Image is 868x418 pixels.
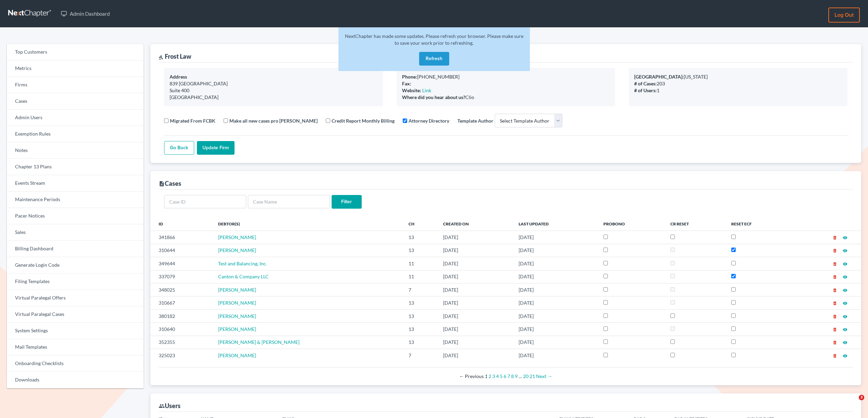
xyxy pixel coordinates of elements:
input: Case ID [164,195,246,209]
span: [PERSON_NAME] [218,287,256,293]
a: Notes [7,142,144,159]
a: Page 2 [489,373,491,379]
td: 13 [403,244,438,257]
a: visibility [843,300,847,306]
a: Sales [7,224,144,241]
input: Update Firm [197,141,235,155]
th: Created On [438,217,513,231]
i: visibility [843,248,847,253]
i: gavel [159,55,163,60]
div: Pagination [164,373,847,380]
td: 13 [403,309,438,322]
a: Pacer Notices [7,208,144,224]
i: delete_forever [832,235,837,240]
a: [PERSON_NAME] [218,313,256,319]
td: [DATE] [438,270,513,283]
td: [DATE] [438,283,513,296]
td: [DATE] [438,336,513,349]
th: CR Reset [665,217,726,231]
div: [US_STATE] [634,73,842,80]
td: [DATE] [513,231,598,244]
a: delete_forever [832,326,837,332]
a: Admin Users [7,110,144,126]
span: [PERSON_NAME] [218,300,256,306]
a: delete_forever [832,274,837,279]
th: Ch [403,217,438,231]
a: Page 20 [523,373,529,379]
span: NextChapter has made some updates. Please refresh your browser. Please make sure to save your wor... [345,33,523,46]
td: [DATE] [513,296,598,309]
a: Log out [828,8,860,23]
b: Fax: [402,81,411,86]
a: Page 5 [500,373,503,379]
a: visibility [843,287,847,293]
div: Suite 400 [170,87,377,94]
a: Billing Dashboard [7,241,144,257]
a: Firms [7,77,144,93]
a: visibility [843,261,847,266]
a: [PERSON_NAME] [218,247,256,253]
td: [DATE] [438,296,513,309]
td: [DATE] [513,323,598,336]
div: 203 [634,80,842,87]
td: 310667 [150,296,213,309]
a: Admin Dashboard [57,8,113,20]
td: [DATE] [513,309,598,322]
td: [DATE] [438,309,513,322]
td: 13 [403,231,438,244]
a: Downloads [7,372,144,388]
td: 380182 [150,309,213,322]
label: Make all new cases pro [PERSON_NAME] [229,117,318,124]
td: [DATE] [513,349,598,362]
i: delete_forever [832,301,837,306]
a: delete_forever [832,313,837,319]
i: visibility [843,275,847,279]
a: Test and Balancing, Inc. [218,261,267,266]
i: visibility [843,262,847,266]
b: # of Cases: [634,81,657,86]
div: [GEOGRAPHIC_DATA] [170,94,377,101]
a: Page 4 [496,373,499,379]
a: Maintenance Periods [7,192,144,208]
i: delete_forever [832,248,837,253]
div: Users [159,402,181,410]
td: [DATE] [513,257,598,270]
a: visibility [843,352,847,358]
td: [DATE] [513,336,598,349]
td: 13 [403,323,438,336]
b: # of Users: [634,87,657,93]
a: Page 21 [530,373,535,379]
td: 7 [403,283,438,296]
i: delete_forever [832,314,837,319]
div: Frost Law [159,52,191,60]
td: [DATE] [438,231,513,244]
i: delete_forever [832,262,837,266]
label: Attorney Directory [409,117,449,124]
a: [PERSON_NAME] & [PERSON_NAME] [218,339,299,345]
i: group [159,403,165,409]
label: Template Author [457,117,493,124]
span: [PERSON_NAME] [218,234,256,240]
a: delete_forever [832,247,837,253]
th: ID [150,217,213,231]
span: Canton & Company LLC [218,274,269,279]
a: delete_forever [832,339,837,345]
td: 341866 [150,231,213,244]
td: [DATE] [513,270,598,283]
div: 839 [GEOGRAPHIC_DATA] [170,80,377,87]
a: Page 8 [511,373,514,379]
a: Metrics [7,60,144,77]
td: [DATE] [438,323,513,336]
i: visibility [843,314,847,319]
th: Debtor(s) [213,217,403,231]
td: 7 [403,349,438,362]
b: [GEOGRAPHIC_DATA]: [634,74,684,80]
td: 325023 [150,349,213,362]
a: Top Customers [7,44,144,60]
td: 310644 [150,244,213,257]
span: 3 [859,395,864,400]
a: Virtual Paralegal Cases [7,306,144,323]
i: delete_forever [832,353,837,358]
